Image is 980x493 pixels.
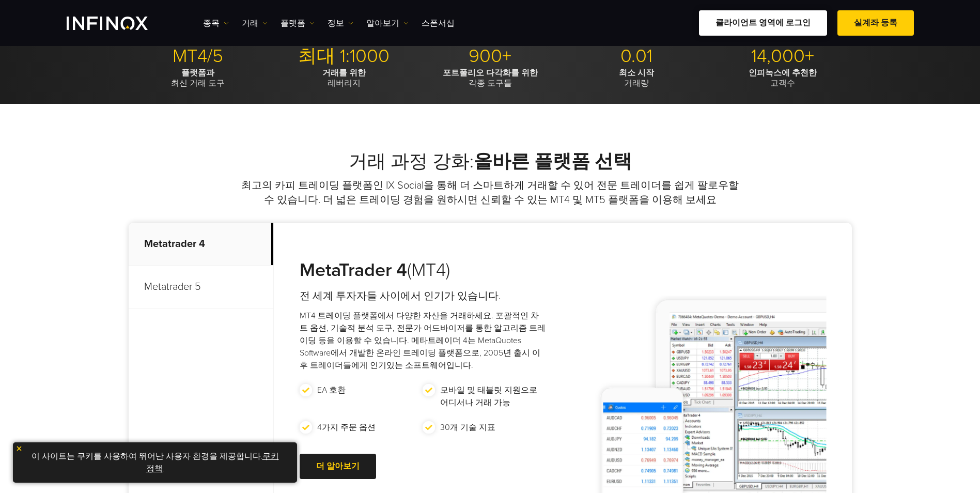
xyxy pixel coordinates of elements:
[15,445,23,452] img: yellow close icon
[317,384,346,396] p: EA 호환
[275,68,413,88] p: 레버리지
[421,45,559,68] p: 900+
[699,10,827,36] a: 클라이언트 영역에 로그인
[440,384,541,409] p: 모바일 및 태블릿 지원으로 어디서나 거래 가능
[443,68,538,78] strong: 포트폴리오 다각화를 위한
[67,17,172,30] a: INFINOX Logo
[421,68,559,88] p: 각종 도구들
[129,150,852,173] h2: 거래 과정 강화:
[713,68,852,88] p: 고객수
[713,45,852,68] p: 14,000+
[181,68,214,78] strong: 플랫폼과
[317,421,376,434] p: 4가지 주문 옵션
[422,17,455,29] a: 스폰서십
[328,17,353,29] a: 정보
[366,17,409,29] a: 알아보기
[129,223,273,266] p: Metatrader 4
[300,289,546,303] h4: 전 세계 투자자들 사이에서 인기가 있습니다.
[300,259,546,282] h3: (MT4)
[203,17,229,29] a: 종목
[275,45,413,68] p: 최대 1:1000
[837,10,914,36] a: 실계좌 등록
[567,68,706,88] p: 거래량
[281,17,315,29] a: 플랫폼
[242,17,268,29] a: 거래
[567,45,706,68] p: 0.01
[300,454,376,479] a: 더 알아보기
[129,68,267,88] p: 최신 거래 도구
[300,259,407,281] strong: MetaTrader 4
[18,448,292,477] p: 이 사이트는 쿠키를 사용하여 뛰어난 사용자 환경을 제공합니다. .
[619,68,654,78] strong: 최소 시작
[440,421,495,434] p: 30개 기술 지표
[300,310,546,372] p: MT4 트레이딩 플랫폼에서 다양한 자산을 거래하세요. 포괄적인 차트 옵션, 기술적 분석 도구, 전문가 어드바이저를 통한 알고리즘 트레이딩 등을 이용할 수 있습니다. 메타트레이...
[474,150,632,173] strong: 올바른 플랫폼 선택
[322,68,366,78] strong: 거래를 위한
[749,68,817,78] strong: 인피녹스에 추천한
[240,178,741,207] p: 최고의 카피 트레이딩 플랫폼인 IX Social을 통해 더 스마트하게 거래할 수 있어 전문 트레이더를 쉽게 팔로우할 수 있습니다. 더 넓은 트레이딩 경험을 원하시면 신뢰할 수...
[129,45,267,68] p: MT4/5
[129,266,273,309] p: Metatrader 5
